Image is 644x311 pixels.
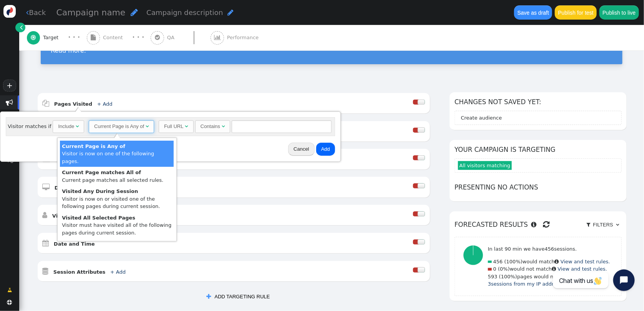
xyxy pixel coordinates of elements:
[110,269,126,275] a: + Add
[155,35,160,40] span: 
[103,34,126,42] span: Content
[43,268,49,275] span: 
[131,8,138,17] span: 
[531,221,536,228] span: 
[62,176,172,184] div: Current page matches all selected rules.
[31,35,36,40] span: 
[146,8,223,17] span: Campaign description
[91,35,96,40] span: 
[76,124,79,129] span: 
[151,25,211,50] a:  QA
[185,124,188,129] span: 
[455,145,622,155] h6: Your campaign is targeting
[7,300,12,305] span: 
[26,9,29,16] span: 
[558,266,607,272] a: View and test rules.
[206,294,211,299] span: 
[214,35,221,40] span: 
[3,80,16,91] a: +
[146,124,149,129] span: 
[488,274,498,279] span: 593
[488,281,562,287] a: 3sessions from my IP address
[543,219,549,230] span: 
[555,259,559,264] span: 
[222,124,225,129] span: 
[561,259,610,264] a: View and test rules.
[54,101,92,107] b: Pages Visited
[68,33,80,42] div: · · ·
[201,290,275,303] button: ADD TARGETING RULE
[43,269,137,275] a:  Session Attributes + Add
[488,240,610,293] div: would match would not match pages would match.
[26,7,46,18] a: Back
[592,222,615,228] span: Filters
[62,150,172,165] div: Visitor is now on one of the following pages.
[555,5,597,19] button: Publish for test
[97,101,112,107] a: + Add
[43,183,50,191] span: 
[461,114,502,122] div: Create audience
[493,266,496,272] span: 0
[514,5,552,19] button: Save as draft
[458,161,512,170] span: All visitors matching
[94,123,144,130] div: Current Page is Any of
[15,23,25,32] a: 
[201,123,220,130] div: Contains
[43,239,49,247] span: 
[27,25,87,50] a:  Target · · ·
[498,266,510,272] span: (0%)
[43,100,50,107] span: 
[43,185,120,191] a:  Device and System
[6,117,335,136] div: Visitor matches if
[56,8,126,17] span: Campaign name
[455,183,622,192] h6: Presenting no actions
[2,284,17,297] a: 
[227,9,234,16] span: 
[616,222,619,227] span: 
[493,259,503,264] span: 456
[62,188,138,194] b: Visited Any During Session
[545,246,554,252] span: 456
[62,143,125,149] b: Current Page is Any of
[43,34,61,42] span: Target
[599,5,639,19] button: Publish to live
[54,241,95,247] b: Date and Time
[6,99,13,106] span: 
[288,143,314,156] button: Cancel
[455,97,622,107] h6: Changes not saved yet:
[43,241,106,247] a:  Date and Time
[87,25,151,50] a:  Content · · ·
[167,34,178,42] span: QA
[58,123,74,130] div: Include
[43,213,91,219] a:  Visit Type
[43,211,48,219] span: 
[211,25,275,50] a:  Performance
[227,34,262,42] span: Performance
[62,170,141,175] b: Current Page matches All of
[455,216,622,233] h6: Forecasted results
[164,123,184,130] div: Full URL
[53,269,106,275] b: Session Attributes
[62,221,172,236] div: Visitor must have visited all of the following pages during current session.
[7,286,12,294] span: 
[52,213,80,219] b: Visit Type
[584,219,622,231] a:  Filters 
[51,47,86,54] a: Read more.
[62,195,172,210] div: Visitor is now on or visited one of the following pages during current session.
[43,101,124,107] a:  Pages Visited + Add
[3,5,16,18] img: logo-icon.svg
[6,156,13,163] span: 
[586,222,590,227] span: 
[62,215,135,221] b: Visited All Selected Pages
[20,23,23,31] span: 
[552,266,556,271] span: 
[488,281,491,287] span: 3
[488,245,610,253] p: In last 90 min we have sessions.
[132,33,144,42] div: · · ·
[55,185,108,191] b: Device and System
[505,259,523,264] span: (100%)
[316,143,335,156] button: Add
[499,274,517,279] span: (100%)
